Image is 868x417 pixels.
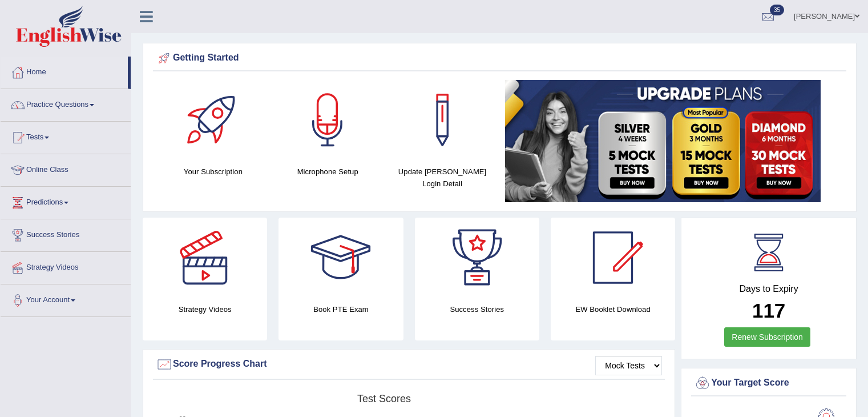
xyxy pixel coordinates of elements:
h4: Success Stories [415,303,539,315]
h4: Update [PERSON_NAME] Login Detail [391,166,494,190]
h4: Book PTE Exam [278,303,403,315]
a: Strategy Videos [1,252,131,280]
span: 35 [770,5,784,15]
img: small5.jpg [505,80,821,202]
b: 117 [752,299,785,322]
h4: Days to Expiry [694,284,843,294]
div: Your Target Score [694,375,843,392]
div: Getting Started [156,50,843,67]
div: Score Progress Chart [156,356,662,373]
a: Home [1,57,128,85]
tspan: Test scores [357,393,411,404]
a: Renew Subscription [724,327,810,347]
h4: Strategy Videos [143,303,267,315]
a: Predictions [1,187,131,215]
a: Your Account [1,284,131,313]
h4: EW Booklet Download [551,303,675,315]
a: Practice Questions [1,89,131,118]
a: Success Stories [1,219,131,248]
a: Tests [1,122,131,150]
h4: Your Subscription [162,166,265,178]
h4: Microphone Setup [276,166,380,178]
a: Online Class [1,154,131,183]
